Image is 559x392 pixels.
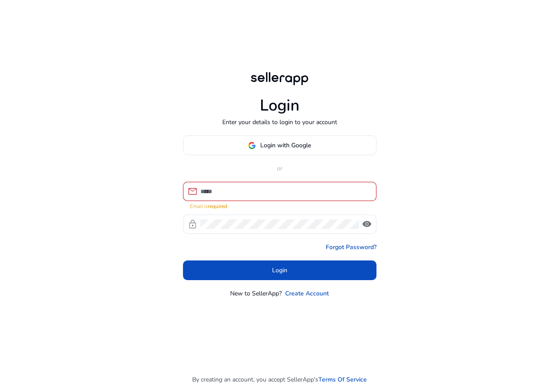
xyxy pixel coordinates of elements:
[187,219,198,229] span: lock
[248,142,256,149] img: google-logo.svg
[260,96,300,115] h1: Login
[326,243,376,252] a: Forgot Password?
[187,186,198,197] span: mail
[230,289,282,298] p: New to SellerApp?
[190,201,369,210] mat-error: Email is
[222,118,337,127] p: Enter your details to login to your account
[183,260,376,280] button: Login
[285,289,329,298] a: Create Account
[318,375,367,384] a: Terms Of Service
[362,219,372,229] span: visibility
[183,164,376,173] p: or
[208,203,227,210] strong: required
[183,135,376,155] button: Login with Google
[272,266,287,275] span: Login
[260,141,311,150] span: Login with Google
